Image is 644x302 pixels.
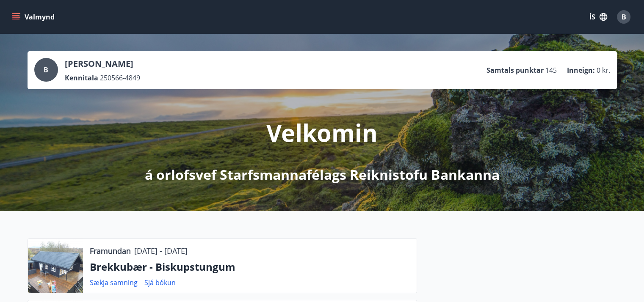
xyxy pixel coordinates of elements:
[622,12,626,22] span: B
[567,66,595,75] p: Inneign :
[90,260,410,274] p: Brekkubær - Biskupstungum
[545,66,557,75] span: 145
[90,245,131,256] p: Framundan
[266,116,378,148] p: Velkomin
[614,7,634,27] button: B
[65,73,98,82] p: Kennitala
[486,66,544,75] p: Samtals punktar
[134,245,188,256] p: [DATE] - [DATE]
[90,278,138,287] a: Sækja samning
[597,66,610,75] span: 0 kr.
[10,9,58,25] button: menu
[144,278,176,287] a: Sjá bókun
[145,165,500,184] p: á orlofsvef Starfsmannafélags Reiknistofu Bankanna
[44,65,48,74] span: B
[65,58,140,70] p: [PERSON_NAME]
[585,9,612,25] button: ÍS
[100,73,140,82] span: 250566-4849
